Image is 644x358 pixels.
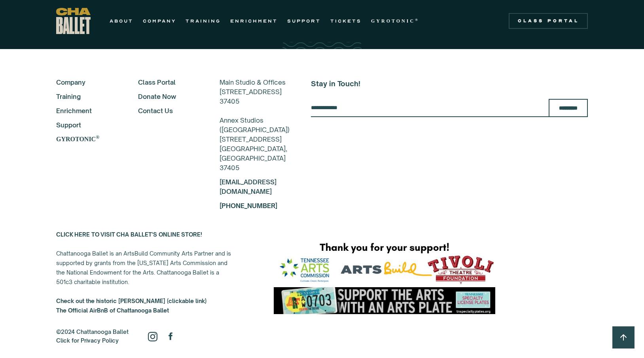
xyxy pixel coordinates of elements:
[56,231,202,238] a: CLICK HERE TO VISIT CHA BALLET'S ONLINE STORE!
[96,134,99,140] sup: ®
[220,178,277,195] a: [EMAIL_ADDRESS][DOMAIN_NAME]
[56,328,129,345] div: ©2024 Chattanooga Ballet
[138,92,199,101] a: Donate Now
[371,18,415,24] strong: GYROTONIC
[56,8,91,34] a: home
[371,16,419,26] a: GYROTONIC®
[56,337,119,344] a: Click for Privacy Policy
[311,99,588,117] form: Email Form
[56,120,117,130] a: Support
[220,202,277,210] a: [PHONE_NUMBER]
[311,78,588,89] h5: Stay in Touch!
[138,78,199,87] a: Class Portal
[56,78,117,87] a: Company
[56,297,206,304] a: Check out the historic [PERSON_NAME] (clickable link)
[415,18,419,22] sup: ®
[230,16,278,26] a: ENRICHMENT
[186,16,221,26] a: TRAINING
[56,106,117,116] a: Enrichment
[143,16,176,26] a: COMPANY
[56,230,234,315] div: Chattanooga Ballet is an ArtsBuild Community Arts Partner and is supported by grants from the [US...
[56,136,96,142] strong: GYROTONIC
[56,307,169,314] strong: The Official AirBnB of Chattanooga Ballet
[56,92,117,101] a: Training
[287,16,321,26] a: SUPPORT
[330,16,362,26] a: TICKETS
[509,13,588,29] a: Class Portal
[56,134,117,144] a: GYROTONIC®
[110,16,133,26] a: ABOUT
[513,18,583,24] div: Class Portal
[220,78,290,172] div: Main Studio & Offices [STREET_ADDRESS] 37405 Annex Studios ([GEOGRAPHIC_DATA]) [STREET_ADDRESS] [...
[138,106,199,116] a: Contact Us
